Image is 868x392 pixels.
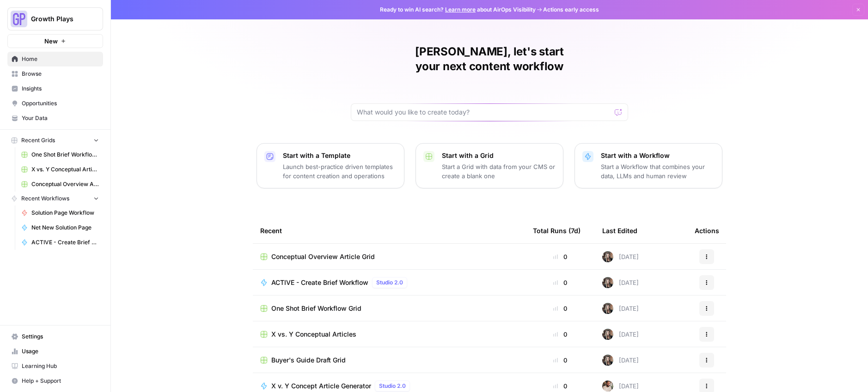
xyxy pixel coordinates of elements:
span: Learning Hub [22,362,99,370]
div: Total Runs (7d) [533,218,581,243]
span: Ready to win AI search? about AirOps Visibility [380,6,536,14]
span: Usage [22,347,99,356]
a: X vs. Y Conceptual Articles [260,330,518,339]
span: Studio 2.0 [376,278,403,287]
div: 0 [533,304,587,313]
span: Home [22,55,99,63]
span: X v. Y Concept Article Generator [271,381,371,391]
a: Learn more [445,6,476,13]
a: Net New Solution Page [17,220,103,235]
p: Launch best-practice driven templates for content creation and operations [283,162,397,181]
a: ACTIVE - Create Brief WorkflowStudio 2.0 [260,277,518,288]
span: Buyer's Guide Draft Grid [271,356,346,365]
input: What would you like to create today? [357,108,611,117]
span: Recent Workflows [21,194,69,203]
div: Actions [695,218,719,243]
span: Net New Solution Page [31,223,99,232]
img: Growth Plays Logo [11,11,27,27]
span: Conceptual Overview Article Grid [31,180,99,188]
span: Conceptual Overview Article Grid [271,252,375,261]
a: Conceptual Overview Article Grid [17,177,103,192]
img: 09vqwntjgx3gjwz4ea1r9l7sj8gc [602,380,613,392]
button: Workspace: Growth Plays [7,7,103,30]
a: Browse [7,66,103,81]
p: Start with a Template [283,151,397,160]
a: Conceptual Overview Article Grid [260,252,518,261]
a: One Shot Brief Workflow Grid [17,147,103,162]
span: Growth Plays [31,14,87,24]
h1: [PERSON_NAME], let's start your next content workflow [351,44,628,74]
a: Your Data [7,111,103,126]
p: Start with a Grid [442,151,556,160]
span: Help + Support [22,377,99,385]
button: Start with a GridStart a Grid with data from your CMS or create a blank one [416,143,563,188]
span: One Shot Brief Workflow Grid [31,151,99,159]
a: Solution Page Workflow [17,205,103,220]
button: Help + Support [7,374,103,388]
img: hdvq4edqhod41033j3abmrftx7xs [602,355,613,366]
button: New [7,34,103,48]
span: Recent Grids [21,136,55,145]
button: Start with a TemplateLaunch best-practice driven templates for content creation and operations [257,143,404,188]
img: hdvq4edqhod41033j3abmrftx7xs [602,303,613,314]
p: Start a Grid with data from your CMS or create a blank one [442,162,556,181]
div: [DATE] [602,251,639,262]
div: 0 [533,356,587,365]
img: hdvq4edqhod41033j3abmrftx7xs [602,329,613,340]
span: ACTIVE - Create Brief Workflow [31,238,99,247]
a: Learning Hub [7,359,103,374]
span: Studio 2.0 [379,382,406,390]
span: Your Data [22,114,99,122]
span: New [44,36,58,46]
button: Recent Grids [7,133,103,147]
a: Usage [7,344,103,359]
div: [DATE] [602,329,639,340]
span: X vs. Y Conceptual Articles [271,330,356,339]
a: Buyer's Guide Draft Grid [260,356,518,365]
a: X v. Y Concept Article GeneratorStudio 2.0 [260,380,518,392]
span: Actions early access [543,6,599,14]
a: ACTIVE - Create Brief Workflow [17,235,103,250]
button: Recent Workflows [7,192,103,205]
div: [DATE] [602,277,639,288]
span: Solution Page Workflow [31,209,99,217]
a: X vs. Y Conceptual Articles [17,162,103,177]
a: Insights [7,81,103,96]
button: Start with a WorkflowStart a Workflow that combines your data, LLMs and human review [575,143,722,188]
div: 0 [533,330,587,339]
img: hdvq4edqhod41033j3abmrftx7xs [602,251,613,262]
span: Insights [22,84,99,93]
div: Recent [260,218,518,243]
div: [DATE] [602,355,639,366]
span: Browse [22,70,99,78]
p: Start with a Workflow [601,151,715,160]
span: Settings [22,332,99,341]
span: One Shot Brief Workflow Grid [271,304,361,313]
a: Home [7,52,103,66]
a: Settings [7,329,103,344]
span: X vs. Y Conceptual Articles [31,165,99,174]
div: [DATE] [602,380,639,392]
div: Last Edited [602,218,637,243]
span: Opportunities [22,99,99,108]
p: Start a Workflow that combines your data, LLMs and human review [601,162,715,181]
a: Opportunities [7,96,103,111]
img: hdvq4edqhod41033j3abmrftx7xs [602,277,613,288]
div: 0 [533,278,587,287]
a: One Shot Brief Workflow Grid [260,304,518,313]
div: 0 [533,381,587,391]
div: 0 [533,252,587,261]
span: ACTIVE - Create Brief Workflow [271,278,368,287]
div: [DATE] [602,303,639,314]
